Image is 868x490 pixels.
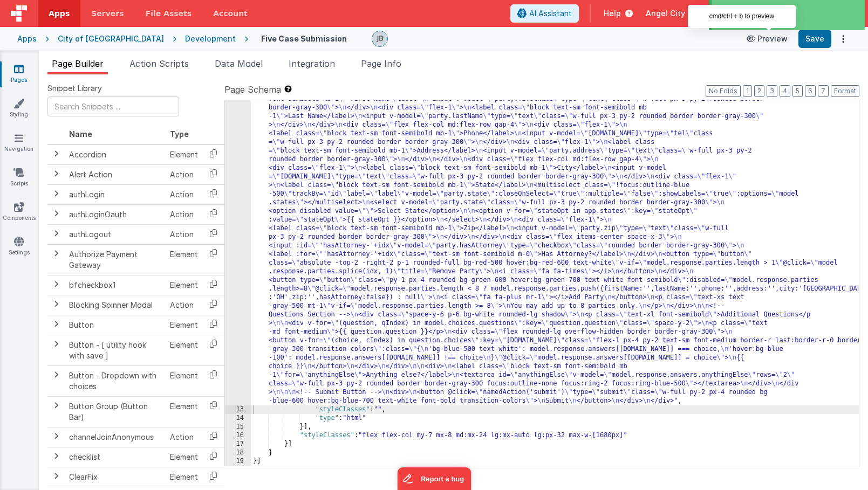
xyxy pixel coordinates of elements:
[65,204,166,224] td: authLoginOauth
[129,58,189,69] span: Action Scripts
[65,315,166,335] td: Button
[225,423,251,431] div: 15
[65,275,166,295] td: bfcheckbox1
[65,335,166,365] td: Button - [ utility hook with save ]
[65,164,166,184] td: Alert Action
[166,184,202,204] td: Action
[818,85,829,97] button: 7
[91,8,124,19] span: Servers
[225,457,251,466] div: 19
[166,295,202,315] td: Action
[65,184,166,204] td: authLogin
[47,96,179,116] input: Search Snippets ...
[166,204,202,224] td: Action
[65,244,166,275] td: Authorize Payment Gateway
[65,396,166,427] td: Button Group (Button Bar)
[740,30,794,47] button: Preview
[225,405,251,414] div: 13
[805,85,816,97] button: 6
[224,83,281,96] span: Page Schema
[836,31,851,46] button: Options
[754,85,764,97] button: 2
[166,244,202,275] td: Element
[397,467,471,490] iframe: Marker.io feedback button
[65,365,166,396] td: Button - Dropdown with choices
[185,33,236,44] div: Development
[646,8,715,19] span: Angel City Data —
[65,144,166,165] td: Accordion
[361,58,401,69] span: Page Info
[604,8,621,19] span: Help
[706,85,741,97] button: No Folds
[166,315,202,335] td: Element
[166,164,202,184] td: Action
[261,34,347,43] h4: Five Case Submission
[65,224,166,244] td: authLogout
[767,85,777,97] button: 3
[166,365,202,396] td: Element
[166,427,202,447] td: Action
[170,129,189,139] span: Type
[792,85,803,97] button: 5
[166,447,202,467] td: Element
[529,8,572,19] span: AI Assistant
[688,5,796,28] div: cmd/ctrl + b to preview
[289,58,335,69] span: Integration
[58,33,164,44] div: City of [GEOGRAPHIC_DATA]
[52,58,104,69] span: Page Builder
[146,8,192,19] span: File Assets
[225,440,251,448] div: 17
[780,85,790,97] button: 4
[49,8,70,19] span: Apps
[166,275,202,295] td: Element
[65,447,166,467] td: checklist
[166,144,202,165] td: Element
[225,414,251,423] div: 14
[225,431,251,440] div: 16
[47,83,102,94] span: Snippet Library
[65,427,166,447] td: channelJoinAnonymous
[65,467,166,487] td: ClearFix
[831,85,859,97] button: Format
[166,467,202,487] td: Element
[166,224,202,244] td: Action
[646,8,859,19] button: Angel City Data — [EMAIL_ADDRESS][DOMAIN_NAME]
[510,4,579,23] button: AI Assistant
[225,448,251,457] div: 18
[798,30,831,48] button: Save
[65,295,166,315] td: Blocking Spinner Modal
[743,85,752,97] button: 1
[17,33,37,44] div: Apps
[215,58,263,69] span: Data Model
[166,335,202,365] td: Element
[69,129,92,139] span: Name
[166,396,202,427] td: Element
[372,31,387,46] img: 9990944320bbc1bcb8cfbc08cd9c0949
